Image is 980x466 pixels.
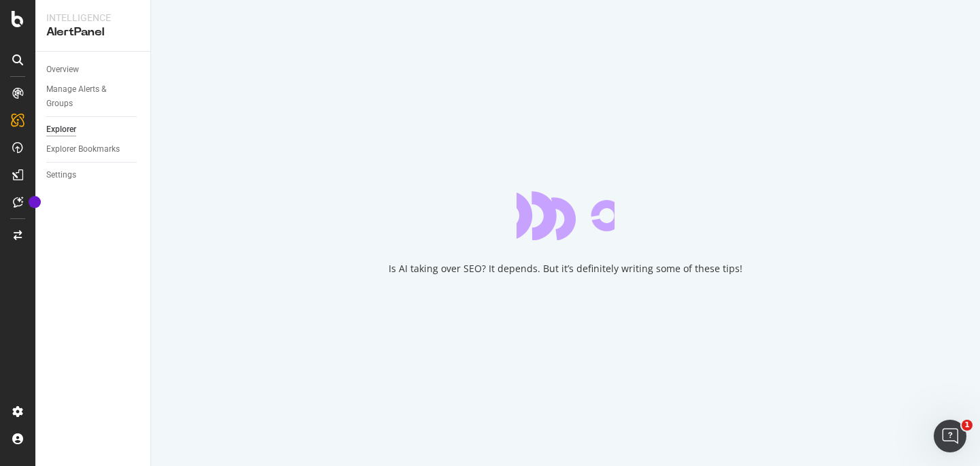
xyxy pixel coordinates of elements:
div: Overview [46,63,79,77]
div: Explorer Bookmarks [46,142,120,156]
a: Explorer [46,122,141,137]
div: animation [517,191,615,240]
iframe: Intercom live chat [934,420,966,452]
div: Manage Alerts & Groups [46,82,128,111]
div: Is AI taking over SEO? It depends. But it’s definitely writing some of these tips! [389,262,742,276]
a: Settings [46,168,141,182]
a: Overview [46,63,141,77]
div: Intelligence [46,11,140,24]
div: Explorer [46,122,76,137]
div: AlertPanel [46,24,140,40]
div: Settings [46,168,76,182]
a: Manage Alerts & Groups [46,82,141,111]
a: Explorer Bookmarks [46,142,141,156]
div: Tooltip anchor [29,196,41,208]
span: 1 [962,420,973,431]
